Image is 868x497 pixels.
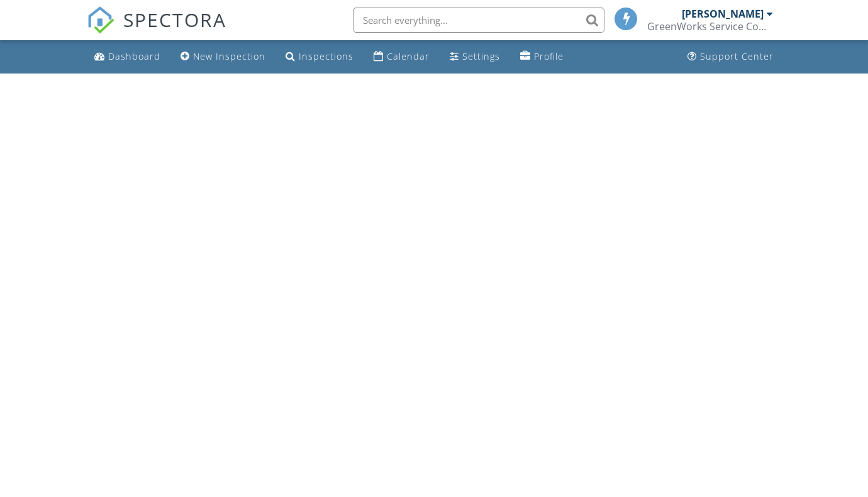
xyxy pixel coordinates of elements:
[193,50,265,62] div: New Inspection
[369,45,435,68] a: Calendar
[700,50,774,62] div: Support Center
[682,8,764,20] div: [PERSON_NAME]
[123,6,226,33] span: SPECTORA
[387,50,430,62] div: Calendar
[175,45,270,68] a: New Inspection
[445,45,505,68] a: Settings
[647,20,773,33] div: GreenWorks Service Company
[515,45,569,68] a: Profile
[299,50,353,62] div: Inspections
[534,50,564,62] div: Profile
[108,50,160,62] div: Dashboard
[462,50,500,62] div: Settings
[87,6,114,34] img: The Best Home Inspection Software - Spectora
[87,17,226,43] a: SPECTORA
[89,45,165,68] a: Dashboard
[682,45,779,68] a: Support Center
[281,45,359,68] a: Inspections
[353,8,604,33] input: Search everything...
